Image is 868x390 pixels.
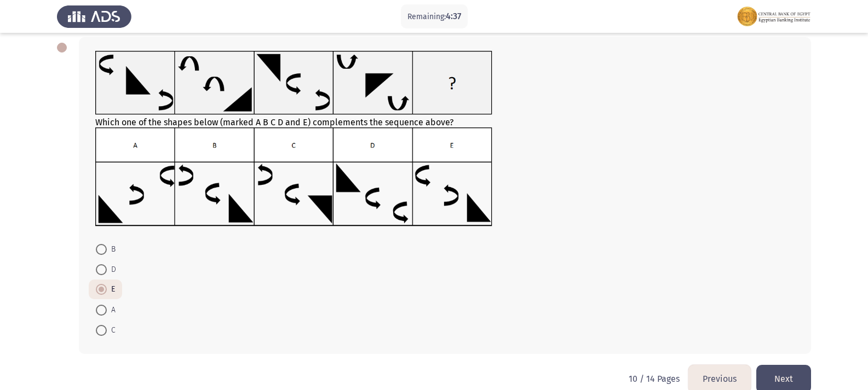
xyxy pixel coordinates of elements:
div: Which one of the shapes below (marked A B C D and E) complements the sequence above? [95,51,795,229]
img: UkFYMDA3NUIucG5nMTYyMjAzMjM1ODExOQ==.png [95,127,492,226]
span: D [107,263,116,276]
span: 4:37 [446,11,461,21]
img: Assessment logo of FOCUS Assessment 3 Modules EN [737,1,811,32]
p: Remaining: [407,10,461,24]
span: C [107,324,116,337]
img: Assess Talent Management logo [57,1,131,32]
img: UkFYMDA3NUEucG5nMTYyMjAzMjMyNjEwNA==.png [95,51,492,115]
span: A [107,304,116,317]
span: E [107,283,115,296]
p: 10 / 14 Pages [629,374,680,384]
span: B [107,243,116,256]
